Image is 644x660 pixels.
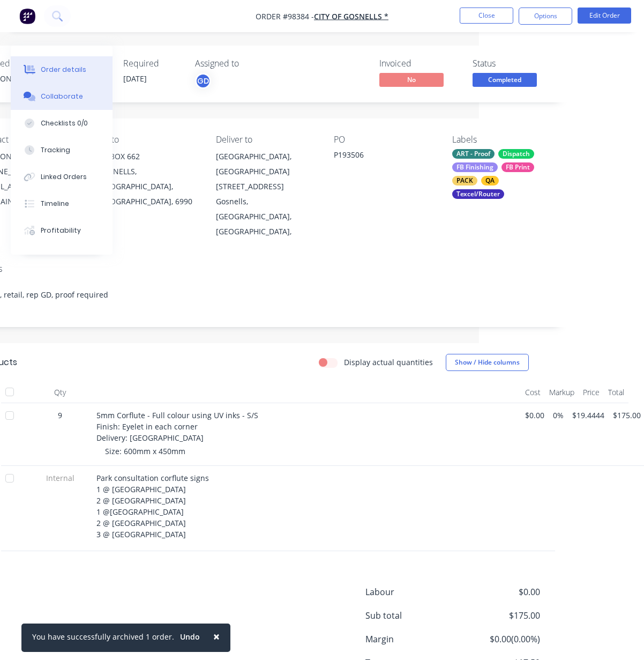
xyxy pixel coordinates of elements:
[195,73,211,89] button: GD
[58,410,62,421] span: 9
[19,8,35,24] img: Factory
[123,58,182,69] div: Required
[525,410,544,421] span: $0.00
[460,8,513,24] button: Close
[96,473,209,539] span: Park consultation corflute signs 1 @ [GEOGRAPHIC_DATA] 2 @ [GEOGRAPHIC_DATA] 1 @[GEOGRAPHIC_DATA]...
[41,145,70,155] div: Tracking
[11,110,113,137] button: Checklists 0/0
[195,58,302,69] div: Assigned to
[613,410,641,421] span: $175.00
[32,472,88,484] span: Internal
[11,190,113,217] button: Timeline
[452,189,504,199] div: Texcel/Router
[41,172,87,182] div: Linked Orders
[481,176,499,186] div: QA
[98,149,198,164] div: PO BOX 662
[579,382,604,403] div: Price
[334,149,435,164] div: P193506
[334,135,435,145] div: PO
[28,382,92,403] div: Qty
[446,354,529,371] button: Show / Hide columns
[572,410,604,421] span: $19.4444
[461,633,540,646] span: $0.00 ( 0.00 %)
[174,629,206,645] button: Undo
[452,135,553,145] div: Labels
[98,135,198,145] div: Bill to
[473,73,537,86] span: Completed
[553,410,564,421] span: 0%
[314,11,388,21] a: CITY OF GOSNELLS *
[365,633,461,646] span: Margin
[452,176,477,186] div: PACK
[98,149,198,209] div: PO BOX 662GOSNELLS, [GEOGRAPHIC_DATA], [GEOGRAPHIC_DATA], 6990
[216,149,317,194] div: [GEOGRAPHIC_DATA], [GEOGRAPHIC_DATA] [STREET_ADDRESS]
[96,410,258,443] span: 5mm Corflute - Full colour using UV inks - S/S Finish: Eyelet in each corner Delivery: [GEOGRAPHI...
[604,382,628,403] div: Total
[498,149,534,159] div: Dispatch
[123,73,147,84] span: [DATE]
[578,8,631,24] button: Edit Order
[11,83,113,110] button: Collaborate
[32,631,174,642] div: You have successfully archived 1 order.
[256,11,314,21] span: Order #98384 -
[473,58,553,69] div: Status
[11,137,113,164] button: Tracking
[461,585,540,598] span: $0.00
[379,58,460,69] div: Invoiced
[41,92,83,101] div: Collaborate
[473,73,537,89] button: Completed
[519,8,572,25] button: Options
[41,118,88,128] div: Checklists 0/0
[213,629,220,644] span: ×
[41,226,81,235] div: Profitability
[203,624,230,649] button: Close
[11,164,113,190] button: Linked Orders
[501,162,534,172] div: FB Print
[452,162,498,172] div: FB Finishing
[545,382,579,403] div: Markup
[41,199,69,209] div: Timeline
[11,56,113,83] button: Order details
[216,135,317,145] div: Deliver to
[11,217,113,244] button: Profitability
[461,609,540,622] span: $175.00
[365,609,461,622] span: Sub total
[41,65,86,75] div: Order details
[379,73,444,86] span: No
[452,149,495,159] div: ART - Proof
[365,585,461,598] span: Labour
[521,382,545,403] div: Cost
[216,149,317,239] div: [GEOGRAPHIC_DATA], [GEOGRAPHIC_DATA] [STREET_ADDRESS]Gosnells, [GEOGRAPHIC_DATA], [GEOGRAPHIC_DATA],
[344,357,433,368] label: Display actual quantities
[98,164,198,209] div: GOSNELLS, [GEOGRAPHIC_DATA], [GEOGRAPHIC_DATA], 6990
[105,446,185,456] span: Size: 600mm x 450mm
[216,194,317,239] div: Gosnells, [GEOGRAPHIC_DATA], [GEOGRAPHIC_DATA],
